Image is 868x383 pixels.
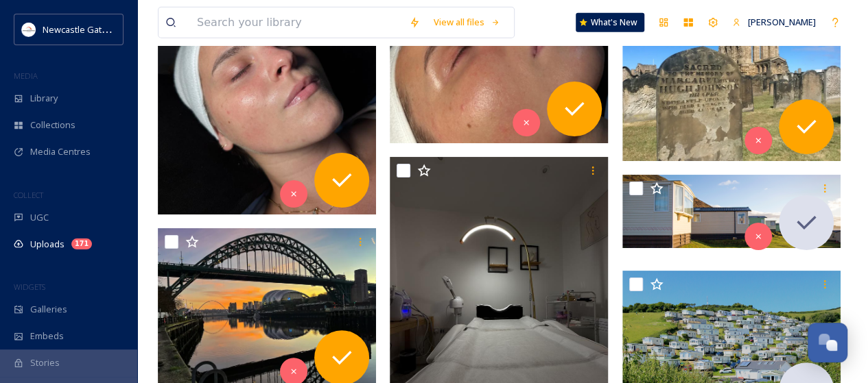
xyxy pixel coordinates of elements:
[748,16,816,28] span: [PERSON_NAME]
[30,330,64,343] span: Embeds
[22,23,36,36] img: DqD9wEUd_400x400.jpg
[14,71,38,81] span: MEDIA
[427,9,507,36] a: View all files
[30,92,58,105] span: Library
[576,13,644,32] a: What's New
[43,23,169,36] span: Newcastle Gateshead Initiative
[30,119,75,132] span: Collections
[30,238,64,251] span: Uploads
[30,145,91,158] span: Media Centres
[14,282,45,292] span: WIDGETS
[190,8,402,38] input: Search your library
[30,303,67,316] span: Galleries
[30,211,49,224] span: UGC
[725,9,823,36] a: [PERSON_NAME]
[30,356,60,369] span: Stories
[808,323,847,362] button: Open Chat
[71,238,92,249] div: 171
[14,190,43,200] span: COLLECT
[622,175,841,249] img: ext_1745934620.404116_email@ukcaravans4hire.com-UKC4H Listing - Hero Image.png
